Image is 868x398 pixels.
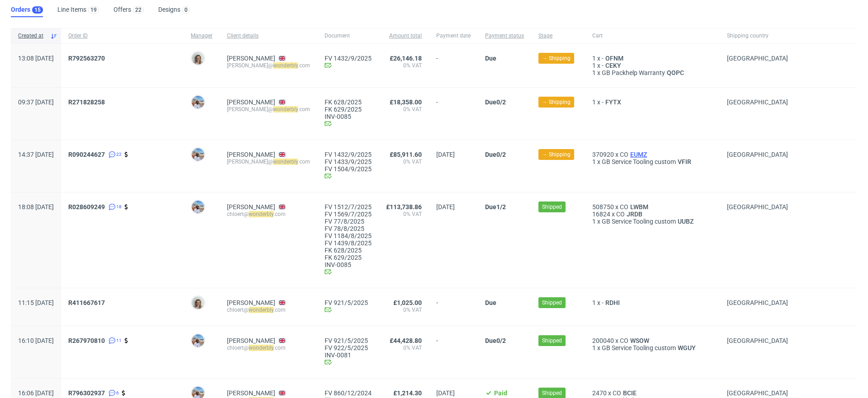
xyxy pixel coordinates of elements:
[485,151,496,158] span: Due
[620,337,628,344] span: CO
[592,55,596,62] span: 1
[325,254,372,261] a: FK 629/2025
[727,151,788,158] span: [GEOGRAPHIC_DATA]
[727,98,788,106] span: [GEOGRAPHIC_DATA]
[602,299,604,306] span: -
[727,337,788,344] span: [GEOGRAPHIC_DATA]
[68,151,105,158] span: R090244627
[616,211,625,218] span: CO
[592,69,712,76] div: x
[135,7,142,13] div: 22
[542,150,571,159] span: → Shipping
[436,299,471,315] span: -
[116,389,119,397] span: 6
[18,389,54,397] span: 16:06 [DATE]
[592,218,596,225] span: 1
[158,3,190,17] a: Designs0
[542,203,562,211] span: Shipped
[727,32,788,40] span: Shipping country
[68,32,176,40] span: Order ID
[390,55,422,62] span: £26,146.18
[592,211,712,218] div: x
[613,389,621,397] span: CO
[34,7,41,13] div: 15
[107,389,119,397] a: 6
[604,55,625,62] span: OFNM
[68,151,107,158] a: R090244627
[325,203,372,211] a: FV 1512/7/2025
[386,106,422,113] span: 0% VAT
[390,98,422,106] span: £18,358.00
[485,55,496,62] span: Due
[184,7,188,13] div: 0
[676,218,695,225] span: UUBZ
[227,151,275,158] a: [PERSON_NAME]
[192,96,204,108] img: Marta Kozłowska
[621,389,638,397] a: BCIE
[436,389,455,397] span: [DATE]
[68,337,107,344] a: R267970810
[192,334,204,347] img: Marta Kozłowska
[227,337,275,344] a: [PERSON_NAME]
[68,55,107,62] a: R792563270
[604,62,623,69] span: CEKY
[113,3,144,17] a: Offers22
[227,306,310,314] div: chloert@ .com
[436,32,471,40] span: Payment date
[604,98,623,106] a: FYTX
[116,337,122,344] span: 11
[727,299,788,306] span: [GEOGRAPHIC_DATA]
[325,113,372,120] a: INV-0085
[604,299,622,306] span: RDHI
[68,203,107,211] a: R028609249
[107,337,122,344] a: 11
[386,306,422,314] span: 0% VAT
[628,151,649,158] a: EUMZ
[325,165,372,173] a: FV 1504/9/2025
[628,337,651,344] a: WSOW
[592,151,712,158] div: x
[18,203,54,211] span: 18:08 [DATE]
[249,211,274,217] mark: wonderbly
[11,3,43,17] a: Orders15
[68,98,107,106] a: R271828258
[57,3,99,17] a: Line Items19
[592,32,712,40] span: Cart
[665,69,686,76] a: QOPC
[68,337,105,344] span: R267970810
[393,299,422,306] span: £1,025.00
[107,151,122,158] a: 22
[249,345,274,351] mark: wonderbly
[676,344,698,351] span: WGUY
[436,55,471,76] span: -
[325,247,372,254] a: FK 628/2025
[727,55,788,62] span: [GEOGRAPHIC_DATA]
[592,344,712,351] div: x
[18,337,54,344] span: 16:10 [DATE]
[192,201,204,213] img: Marta Kozłowska
[227,55,275,62] a: [PERSON_NAME]
[592,69,596,76] span: 1
[436,203,455,211] span: [DATE]
[273,106,298,112] mark: wonderbly
[542,389,562,397] span: Shipped
[227,344,310,351] div: chloert@ .com
[325,239,372,247] a: FV 1439/8/2025
[386,203,422,211] span: £113,738.86
[390,151,422,158] span: £85,911.60
[602,158,676,165] span: GB Service Tooling custom
[227,203,275,211] a: [PERSON_NAME]
[227,98,275,106] a: [PERSON_NAME]
[325,32,372,40] span: Document
[325,98,372,106] a: FK 628/2025
[325,261,372,268] a: INV-0085
[592,211,610,218] span: 16824
[325,211,372,218] a: FV 1569/7/2025
[325,151,372,158] a: FV 1432/9/2025
[68,55,105,62] span: R792563270
[325,225,372,232] a: FV 78/8/2025
[325,351,372,359] a: INV-0081
[386,62,422,69] span: 0% VAT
